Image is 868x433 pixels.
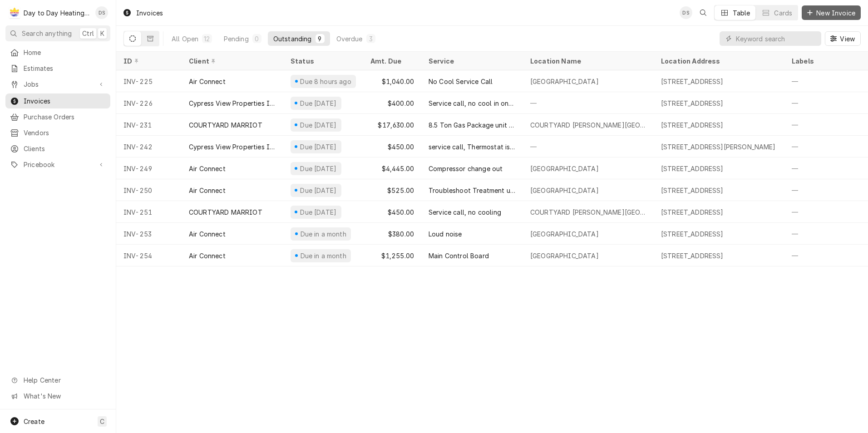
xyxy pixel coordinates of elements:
span: Jobs [24,79,92,89]
div: $450.00 [363,136,421,157]
span: Help Center [24,375,105,385]
span: Create [24,418,44,425]
div: 12 [204,34,210,44]
div: Compressor change out [429,164,503,173]
div: $1,040.00 [363,70,421,92]
div: David Silvestre's Avatar [95,6,108,19]
a: Purchase Orders [5,109,110,124]
div: Due [DATE] [299,98,338,108]
div: Overdue [336,34,363,44]
span: C [100,417,104,426]
span: Ctrl [82,29,94,38]
div: Location Address [661,56,775,66]
div: Loud noise [429,229,462,239]
div: 3 [368,34,374,44]
div: INV-249 [116,157,182,179]
a: Clients [5,141,110,156]
div: $4,445.00 [363,157,421,179]
div: Due in a month [299,229,347,239]
span: Estimates [24,64,106,73]
span: Purchase Orders [24,112,106,122]
div: $450.00 [363,201,421,223]
div: All Open [172,34,198,44]
div: Amt. Due [370,56,412,66]
div: Troubleshoot Treatment unit not cooling [429,186,516,195]
span: K [100,29,104,38]
div: DS [95,6,108,19]
a: Go to Jobs [5,77,110,92]
button: New Invoice [802,5,861,20]
a: Estimates [5,61,110,76]
div: Air Connect [189,164,226,173]
span: New Invoice [814,8,857,18]
div: [GEOGRAPHIC_DATA] [530,251,599,261]
div: $1,255.00 [363,245,421,266]
div: INV-225 [116,70,182,92]
div: [GEOGRAPHIC_DATA] [530,186,599,195]
div: Air Connect [189,77,226,86]
div: Main Control Board [429,251,489,261]
div: [STREET_ADDRESS] [661,229,724,239]
div: [GEOGRAPHIC_DATA] [530,164,599,173]
div: [STREET_ADDRESS] [661,77,724,86]
span: View [838,34,857,44]
a: Invoices [5,93,110,108]
div: — [523,92,654,114]
span: Vendors [24,128,106,138]
span: What's New [24,391,105,401]
div: $17,630.00 [363,114,421,136]
div: Air Connect [189,251,226,261]
div: COURTYARD MARRIOT [189,120,262,130]
div: Table [733,8,750,18]
span: Home [24,48,106,57]
div: INV-242 [116,136,182,157]
div: $380.00 [363,223,421,245]
div: INV-253 [116,223,182,245]
div: Due in a month [299,251,347,261]
div: 8.5 Ton Gas Package unit change out [429,120,516,130]
div: Pending [224,34,249,44]
div: INV-251 [116,201,182,223]
div: $525.00 [363,179,421,201]
a: Go to Pricebook [5,157,110,172]
input: Keyword search [736,31,817,46]
div: David Silvestre's Avatar [680,6,692,19]
div: Status [291,56,354,66]
div: Air Connect [189,229,226,239]
div: COURTYARD [PERSON_NAME][GEOGRAPHIC_DATA] [530,120,646,130]
div: [STREET_ADDRESS] [661,120,724,130]
div: Cypress View Properties Inc [189,98,276,108]
div: Air Connect [189,186,226,195]
div: INV-226 [116,92,182,114]
div: INV-250 [116,179,182,201]
div: INV-231 [116,114,182,136]
span: Invoices [24,96,106,106]
div: Service call, no cool in one room [429,98,516,108]
a: Go to What's New [5,389,110,403]
div: No Cool Service Call [429,77,493,86]
div: Service [429,56,514,66]
div: 9 [317,34,323,44]
span: Clients [24,144,106,153]
div: Location Name [530,56,645,66]
div: Cards [774,8,792,18]
div: COURTYARD MARRIOT [189,207,262,217]
div: [STREET_ADDRESS] [661,251,724,261]
span: Pricebook [24,160,92,169]
div: COURTYARD [PERSON_NAME][GEOGRAPHIC_DATA] [530,207,646,217]
div: $400.00 [363,92,421,114]
div: 0 [254,34,260,44]
div: Day to Day Heating and Cooling [24,8,90,18]
div: [GEOGRAPHIC_DATA] [530,229,599,239]
button: Open search [696,5,710,20]
div: [STREET_ADDRESS] [661,186,724,195]
div: Due [DATE] [299,207,338,217]
button: Search anythingCtrlK [5,25,110,41]
button: View [825,31,861,46]
a: Vendors [5,125,110,140]
div: [STREET_ADDRESS] [661,207,724,217]
div: Outstanding [273,34,312,44]
span: Search anything [22,29,72,38]
div: service call, Thermostat issue [429,142,516,152]
div: DS [680,6,692,19]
